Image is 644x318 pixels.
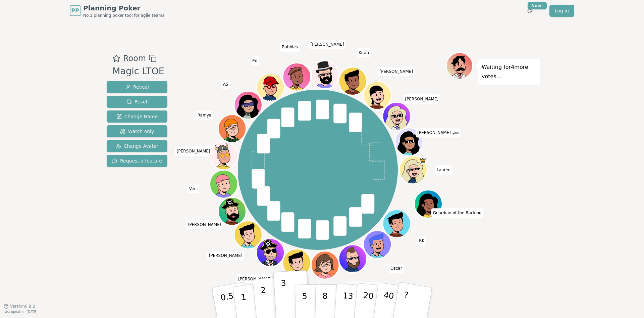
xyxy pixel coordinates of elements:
p: 3 [281,278,288,315]
button: Add as favourite [112,52,120,64]
span: Change Name [116,113,158,120]
span: Click to change your name [207,251,244,260]
span: Click to change your name [175,146,212,156]
span: Room [123,52,146,64]
div: New! [528,2,547,9]
span: Click to change your name [236,274,273,283]
span: PP [71,7,79,15]
a: Log in [549,5,574,17]
span: Click to change your name [404,94,440,103]
span: Version 0.9.2 [10,304,35,309]
span: (you) [451,132,459,135]
span: Change Avatar [116,143,159,149]
button: New! [524,5,536,17]
span: Click to change your name [187,184,200,193]
button: Reset [107,96,167,108]
span: Click to change your name [280,42,300,52]
button: Version0.9.2 [3,304,35,309]
span: Lauren is the host [419,157,426,164]
span: Reset [126,98,148,105]
button: Request a feature [107,155,167,167]
a: PPPlanning PokerNo.1 planning poker tool for agile teams [70,3,164,18]
span: Click to change your name [389,264,404,273]
span: Click to change your name [435,165,452,175]
div: Magic LTOE [112,64,164,78]
span: Reveal [125,84,149,90]
span: Click to change your name [186,220,223,229]
span: Click to change your name [417,236,426,245]
span: Click to change your name [309,39,346,49]
p: Waiting for 4 more votes... [482,62,537,81]
span: Click to change your name [378,66,415,76]
span: Click to change your name [357,48,371,57]
span: No.1 planning poker tool for agile teams [83,13,164,18]
span: Click to change your name [196,110,213,120]
span: Request a feature [112,157,162,164]
button: Reveal [107,81,167,93]
button: Change Avatar [107,140,167,152]
button: Change Name [107,110,167,123]
span: Last updated: [DATE] [3,310,38,314]
span: Click to change your name [431,208,483,218]
span: Click to change your name [221,79,230,89]
button: Watch only [107,125,167,137]
span: Planning Poker [83,3,164,13]
span: Watch only [120,128,154,135]
span: Click to change your name [345,282,382,292]
span: Click to change your name [416,128,460,137]
button: Click to change your avatar [396,129,422,155]
span: Click to change your name [251,56,259,65]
